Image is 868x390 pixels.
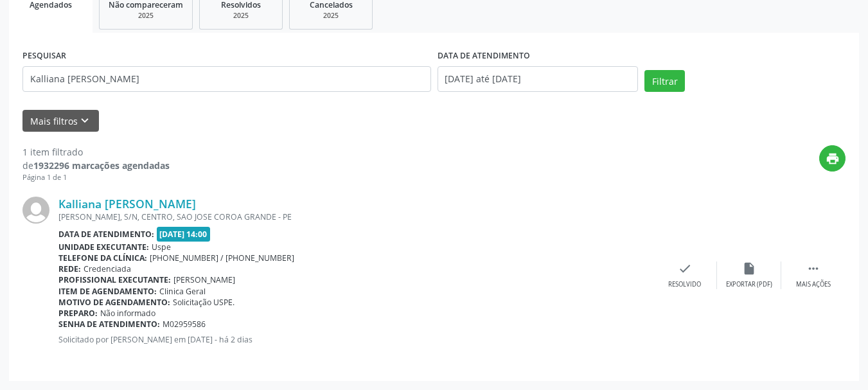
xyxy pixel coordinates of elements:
[159,286,206,297] span: Clinica Geral
[84,263,131,274] span: Credenciada
[22,159,170,172] div: de
[100,308,155,319] span: Não informado
[806,261,820,276] i: 
[150,253,294,263] span: [PHONE_NUMBER] / [PHONE_NUMBER]
[299,11,363,21] div: 2025
[58,274,171,285] b: Profissional executante:
[22,197,49,224] img: img
[22,172,170,183] div: Página 1 de 1
[644,70,685,92] button: Filtrar
[78,114,92,128] i: keyboard_arrow_down
[438,46,530,66] label: DATA DE ATENDIMENTO
[58,319,160,330] b: Senha de atendimento:
[58,263,81,274] b: Rede:
[726,280,772,289] div: Exportar (PDF)
[109,11,183,21] div: 2025
[22,66,431,92] input: Nome, código do beneficiário ou CPF
[157,227,211,242] span: [DATE] 14:00
[209,11,273,21] div: 2025
[58,242,149,253] b: Unidade executante:
[826,152,840,166] i: print
[58,334,653,345] p: Solicitado por [PERSON_NAME] em [DATE] - há 2 dias
[173,274,235,285] span: [PERSON_NAME]
[173,297,235,308] span: Solicitação USPE.
[163,319,206,330] span: M02959586
[58,286,157,297] b: Item de agendamento:
[438,66,639,92] input: Selecione um intervalo
[58,297,170,308] b: Motivo de agendamento:
[796,280,831,289] div: Mais ações
[678,261,692,276] i: check
[58,308,98,319] b: Preparo:
[22,46,66,66] label: PESQUISAR
[819,145,846,172] button: print
[58,211,653,222] div: [PERSON_NAME], S/N, CENTRO, SAO JOSE COROA GRANDE - PE
[33,159,170,172] strong: 1932296 marcações agendadas
[58,253,147,263] b: Telefone da clínica:
[58,197,196,211] a: Kalliana [PERSON_NAME]
[22,110,99,132] button: Mais filtroskeyboard_arrow_down
[152,242,171,253] span: Uspe
[58,229,154,240] b: Data de atendimento:
[742,261,756,276] i: insert_drive_file
[22,145,170,159] div: 1 item filtrado
[668,280,701,289] div: Resolvido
